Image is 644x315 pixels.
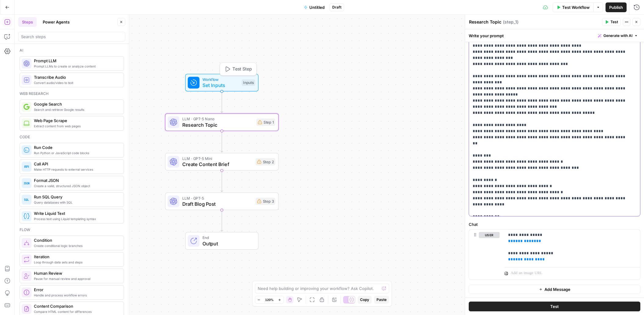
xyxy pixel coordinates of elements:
span: Test [550,303,559,310]
input: Search steps [21,34,122,40]
g: Edge from step_1 to step_2 [221,131,223,152]
div: user [469,230,500,280]
g: Edge from step_3 to end [221,210,223,231]
span: Query databases with SQL [34,200,119,205]
div: Web research [20,91,124,96]
span: Format JSON [34,177,119,183]
span: Add Message [544,286,570,292]
span: Extract content from web pages [34,124,119,129]
span: Copy [360,297,369,302]
div: Inputs [242,79,255,86]
span: Human Review [34,270,119,276]
span: Run SQL Query [34,194,119,200]
span: Publish [609,4,623,10]
button: Untitled [300,2,328,12]
span: Run Python or JavaScript code blocks [34,150,119,155]
span: Handle and process workflow errors [34,293,119,298]
span: LLM · GPT-5 [182,195,253,201]
span: Paste [377,297,387,302]
div: Step 3 [256,198,275,205]
span: Workflow [202,76,239,82]
span: Draft [332,5,341,10]
label: Chat [469,221,640,227]
span: Iteration [34,254,119,260]
span: LLM · GPT-5 Mini [182,156,253,161]
span: Research Topic [182,121,253,129]
button: Publish [606,2,627,12]
div: Code [20,134,124,140]
button: user [479,232,500,238]
span: End [202,235,252,241]
div: Ai [20,48,124,53]
span: Test Workflow [562,4,590,10]
div: Step 1 [256,118,275,126]
span: Search and retrieve Google results [34,107,119,112]
span: Compare HTML content for differences [34,309,119,314]
span: Pause for manual review and approval [34,276,119,281]
span: Process text using Liquid templating syntax [34,216,119,221]
button: Copy [358,296,372,304]
div: Write your prompt [465,29,644,42]
span: Test [610,19,618,25]
button: Paste [374,296,389,304]
span: Run Code [34,144,119,150]
button: Steps [18,17,37,27]
button: Add Message [469,285,640,294]
button: Power Agents [39,17,73,27]
span: Generate with AI [603,33,632,38]
span: Error [34,287,119,293]
span: Condition [34,237,119,243]
div: Flow [20,227,124,233]
span: 120% [265,297,274,302]
span: Draft Blog Post [182,200,253,208]
div: LLM · GPT-5Draft Blog PostStep 3 [165,193,279,210]
span: Call API [34,161,119,167]
span: Transcribe Audio [34,74,119,80]
button: Test [469,302,640,311]
button: Test Workflow [553,2,593,12]
span: Make HTTP requests to external services [34,167,119,172]
span: Create Content Brief [182,161,253,168]
span: Google Search [34,101,119,107]
textarea: Research Topic [469,19,501,25]
div: WorkflowSet InputsInputsTest Step [165,74,279,92]
g: Edge from step_2 to step_3 [221,171,223,192]
span: Write Liquid Text [34,210,119,216]
span: Create a valid, structured JSON object [34,183,119,188]
span: Test Step [232,66,252,73]
span: Untitled [309,4,325,10]
button: Test [602,18,621,26]
span: Convert audio/video to text [34,80,119,85]
span: Web Page Scrape [34,118,119,124]
span: LLM · GPT-5 Nano [182,116,253,122]
button: Test Step [221,64,255,74]
span: Content Comparison [34,303,119,309]
img: vrinnnclop0vshvmafd7ip1g7ohf [24,306,30,312]
span: Prompt LLMs to create or analyze content [34,64,119,69]
span: Output [202,240,252,247]
div: Step 2 [256,158,275,165]
div: LLM · GPT-5 MiniCreate Content BriefStep 2 [165,153,279,171]
span: ( step_1 ) [503,19,518,25]
span: Prompt LLM [34,58,119,64]
div: EndOutput [165,232,279,250]
div: LLM · GPT-5 NanoResearch TopicStep 1 [165,114,279,131]
g: Edge from start to step_1 [221,92,223,113]
button: Generate with AI [595,32,640,40]
span: Set Inputs [202,81,239,89]
span: Create conditional logic branches [34,243,119,248]
span: Loop through data sets and steps [34,260,119,265]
